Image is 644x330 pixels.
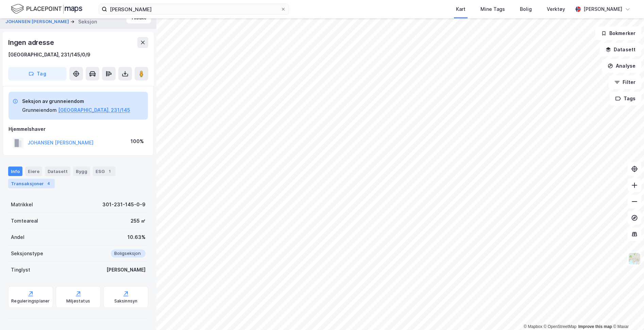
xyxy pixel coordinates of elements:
[8,179,55,188] div: Transaksjoner
[544,324,577,329] a: OpenStreetMap
[106,168,113,175] div: 1
[8,67,67,81] button: Tag
[600,43,641,56] button: Datasett
[9,125,148,133] div: Hjemmelshaver
[25,167,42,176] div: Eiere
[131,217,146,225] div: 255 ㎡
[102,201,146,209] div: 301-231-145-0-9
[22,106,57,114] div: Grunneiendom
[547,5,565,13] div: Verktøy
[73,167,90,176] div: Bygg
[45,167,70,176] div: Datasett
[11,217,38,225] div: Tomteareal
[45,180,52,187] div: 4
[93,167,116,176] div: ESG
[610,92,641,105] button: Tags
[11,298,50,304] div: Reguleringsplaner
[628,252,641,265] img: Z
[456,5,465,13] div: Kart
[520,5,532,13] div: Bolig
[131,137,144,145] div: 100%
[8,167,22,176] div: Info
[58,106,130,114] button: [GEOGRAPHIC_DATA], 231/145
[114,298,138,304] div: Saksinnsyn
[11,201,33,209] div: Matrikkel
[78,18,97,26] div: Seksjon
[578,324,612,329] a: Improve this map
[610,297,644,330] iframe: Chat Widget
[11,3,82,15] img: logo.f888ab2527a4732fd821a326f86c7f29.svg
[8,37,55,48] div: Ingen adresse
[5,18,70,25] button: JOHANSEN [PERSON_NAME]
[8,51,90,59] div: [GEOGRAPHIC_DATA], 231/145/0/9
[583,5,622,13] div: [PERSON_NAME]
[480,5,505,13] div: Mine Tags
[106,266,146,274] div: [PERSON_NAME]
[11,249,43,258] div: Seksjonstype
[107,4,281,14] input: Søk på adresse, matrikkel, gårdeiere, leietakere eller personer
[66,298,90,304] div: Miljøstatus
[609,75,641,89] button: Filter
[128,233,146,241] div: 10.63%
[524,324,542,329] a: Mapbox
[11,233,24,241] div: Andel
[610,297,644,330] div: Kontrollprogram for chat
[602,59,641,73] button: Analyse
[11,266,30,274] div: Tinglyst
[595,27,641,40] button: Bokmerker
[22,97,130,105] div: Seksjon av grunneiendom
